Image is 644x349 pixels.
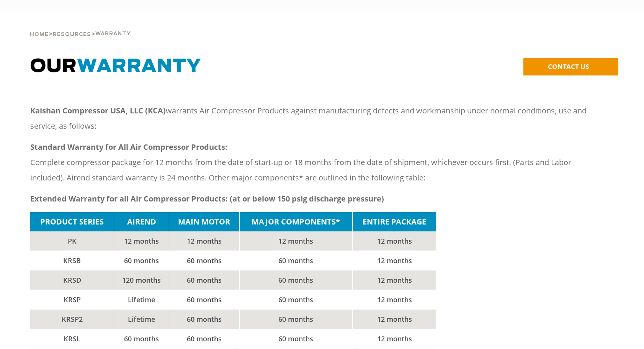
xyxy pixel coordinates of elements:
td: KRSD [30,270,114,290]
td: 12 months [353,310,436,329]
td: 12 months [353,329,436,349]
td: PRODUCT SERIES [30,212,114,231]
span: WARRANTY [77,57,201,76]
p: warrants Air Compressor Products against manufacturing defects and workmanship under normal condi... [30,103,600,134]
span: Home [30,32,49,37]
td: MAIN MOTOR [169,212,239,231]
td: PK [30,231,114,251]
td: AIREND [114,212,169,231]
td: 120 months [114,270,169,290]
td: 12 months [353,231,436,251]
td: 60 months [169,251,239,270]
td: 60 months [239,251,353,270]
td: Lifetime [114,290,169,310]
td: 60 months [239,329,353,349]
div: > > [30,11,131,41]
td: KRSB [30,251,114,270]
a: CONTACT US [523,58,618,75]
p: Complete compressor package for 12 months from the date of start-up or 18 months from the date of... [30,139,600,185]
td: 12 months [353,251,436,270]
td: 60 months [169,329,239,349]
td: KRSP2 [30,310,114,329]
strong: Standard Warranty for All Air Compressor Products: [30,142,227,152]
td: ENTIRE PACKAGE [353,212,436,231]
strong: Kaishan Compressor USA, LLC (KCA) [30,105,166,116]
td: MAJOR COMPONENTS* [239,212,353,231]
td: 12 months [114,231,169,251]
td: 60 months [114,329,169,349]
span: CONTACT US [548,62,589,71]
td: 12 months [353,270,436,290]
td: 12 months [353,290,436,310]
td: 60 months [239,290,353,310]
td: 60 months [114,251,169,270]
td: 12 months [239,231,353,251]
td: KRSL [30,329,114,349]
span: Warranty [95,31,131,36]
td: 60 months [169,270,239,290]
td: 12 months [169,231,239,251]
td: KRSP [30,290,114,310]
td: 60 months [239,310,353,329]
a: Resources [53,31,91,38]
a: Home [30,31,49,38]
td: 60 months [239,270,353,290]
td: Lifetime [114,310,169,329]
td: 60 months [169,290,239,310]
span: OUR [30,57,201,76]
strong: Extended Warranty for all Air Compressor Products: (at or below 150 psig discharge pressure) [30,193,384,204]
td: 60 months [169,310,239,329]
span: Resources [53,32,91,37]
